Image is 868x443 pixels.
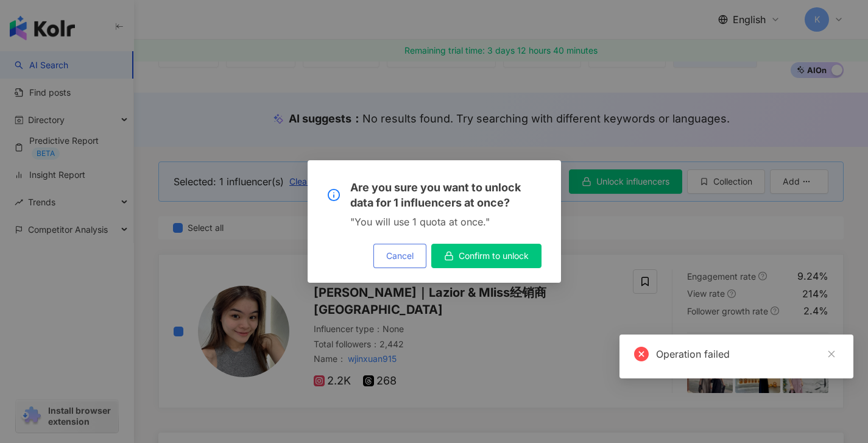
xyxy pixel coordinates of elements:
span: Cancel [386,251,414,261]
div: Are you sure you want to unlock data for 1 influencers at once? [327,180,542,210]
span: Confirm to unlock [459,251,529,261]
div: Operation failed [656,347,839,361]
div: "You will use 1 quota at once." [327,215,542,229]
button: Cancel [373,244,426,268]
span: close [827,350,836,358]
span: close-circle [634,347,649,361]
button: Confirm to unlock [431,244,542,268]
